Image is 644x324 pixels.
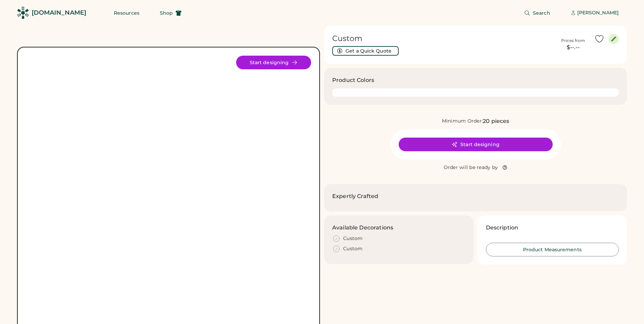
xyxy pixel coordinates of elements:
h3: Product Colors [332,76,374,84]
h3: Available Decorations [332,224,393,232]
button: Start designing [399,138,553,151]
h1: Custom [332,34,552,43]
div: 20 pieces [483,117,509,125]
img: Rendered Logo - Screens [17,7,29,19]
button: Shop [152,6,190,20]
button: Start designing [236,56,311,69]
div: [PERSON_NAME] [577,10,619,16]
div: Custom [343,245,363,252]
h3: Description [486,224,519,232]
div: $--.-- [556,43,590,52]
h2: Expertly Crafted [332,192,378,200]
button: Product Measurements [486,243,619,256]
button: Search [516,6,558,20]
span: Shop [160,11,173,15]
button: Resources [106,6,148,20]
div: Custom [343,235,363,242]
div: Order will be ready by [444,164,498,171]
div: [DOMAIN_NAME] [32,9,86,17]
span: Search [533,11,550,15]
button: Get a Quick Quote [332,46,399,56]
div: Prices from [561,38,585,43]
div: Minimum Order: [442,118,483,125]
